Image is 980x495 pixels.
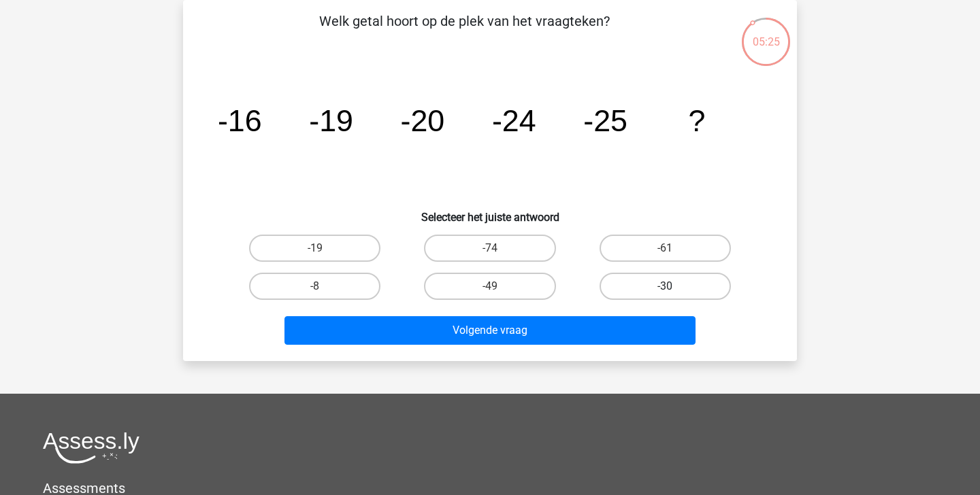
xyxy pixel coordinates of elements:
[205,11,724,52] p: Welk getal hoort op de plek van het vraagteken?
[284,316,696,345] button: Volgende vraag
[218,103,262,137] tspan: -16
[401,103,445,137] tspan: -20
[688,103,705,137] tspan: ?
[424,235,555,262] label: -74
[600,235,731,262] label: -61
[249,235,380,262] label: -19
[249,273,380,300] label: -8
[600,273,731,300] label: -30
[583,103,627,137] tspan: -25
[43,432,140,464] img: Assessly logo
[492,103,536,137] tspan: -24
[309,103,353,137] tspan: -19
[424,273,555,300] label: -49
[205,200,775,224] h6: Selecteer het juiste antwoord
[740,16,791,50] div: 05:25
